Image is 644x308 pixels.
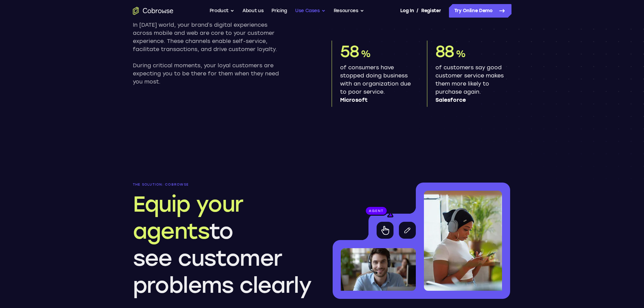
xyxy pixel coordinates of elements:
p: of customers say good customer service makes them more likely to purchase again. [435,64,506,104]
a: Go to the home page [133,7,173,15]
a: Register [421,4,441,18]
span: % [361,48,371,60]
span: Salesforce [435,96,506,104]
p: The solution: Cobrowse [133,183,313,187]
span: % [456,48,466,60]
a: Log In [400,4,414,18]
p: In [DATE] world, your brand’s digital experiences across mobile and web are core to your customer... [133,21,286,53]
span: 88 [435,42,454,61]
span: Microsoft [340,96,411,104]
img: A customer looking at their smartphone [424,191,502,291]
p: During critical moments, your loyal customers are expecting you to be there for them when they ne... [133,62,286,86]
button: Product [210,4,235,18]
a: Try Online Demo [449,4,511,18]
button: Resources [334,4,364,18]
button: Use Cases [295,4,326,18]
span: 58 [340,42,359,61]
p: of consumers have stopped doing business with an organization due to poor service. [340,64,411,104]
h2: to see customer problems clearly [133,191,313,299]
a: About us [242,4,263,18]
span: / [416,7,419,15]
a: Pricing [271,4,287,18]
span: Equip your agents [133,191,243,244]
img: An agent wearing a headset [341,248,416,291]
